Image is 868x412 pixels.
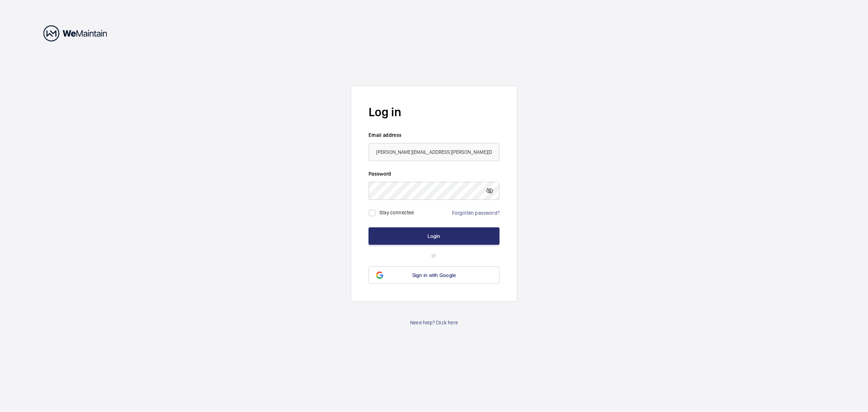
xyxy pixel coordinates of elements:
[369,252,499,259] p: or
[412,272,456,278] span: Sign in with Google
[452,210,499,216] a: Forgotten password?
[369,131,499,139] label: Email address
[369,104,499,121] h2: Log in
[369,170,499,177] label: Password
[369,143,499,161] input: Your email address
[410,319,458,326] a: Need help? Click here
[369,227,499,245] button: Login
[379,210,414,215] label: Stay connected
